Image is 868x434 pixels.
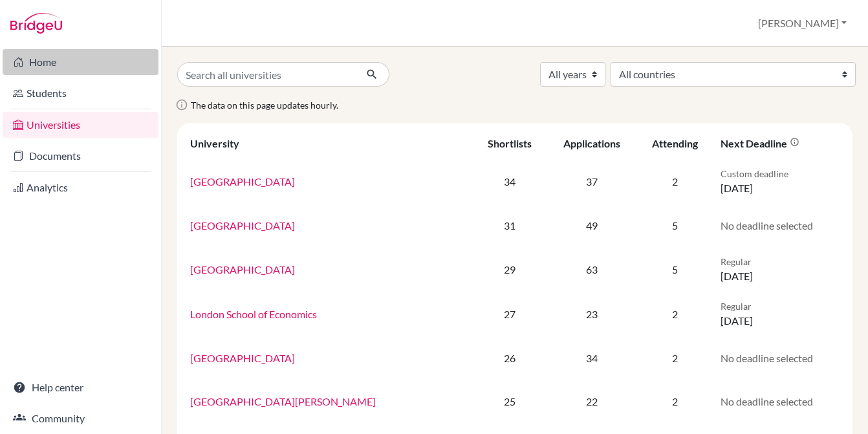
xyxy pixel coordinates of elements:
div: Attending [652,137,698,149]
input: Search all universities [177,62,356,87]
a: Analytics [3,175,158,201]
span: The data on this page updates hourly. [191,100,338,111]
td: 34 [473,159,547,204]
td: 25 [473,380,547,423]
td: 63 [547,247,636,292]
td: 34 [547,336,636,380]
a: [GEOGRAPHIC_DATA] [190,219,295,232]
a: Help center [3,374,158,400]
td: 29 [473,247,547,292]
td: [DATE] [713,159,847,204]
td: 2 [636,336,713,380]
a: Documents [3,143,158,169]
div: Shortlists [488,137,532,149]
img: Bridge-U [10,13,62,34]
a: Students [3,80,158,106]
td: 26 [473,336,547,380]
div: Applications [563,137,620,149]
a: Home [3,49,158,75]
a: London School of Economics [190,308,317,320]
td: [DATE] [713,247,847,292]
span: No deadline selected [721,395,813,407]
span: No deadline selected [721,352,813,364]
a: Community [3,406,158,431]
a: Universities [3,112,158,138]
span: No deadline selected [721,219,813,232]
p: Custom deadline [721,167,840,180]
td: 2 [636,380,713,423]
a: [GEOGRAPHIC_DATA] [190,352,295,364]
td: 49 [547,204,636,247]
td: 5 [636,204,713,247]
th: University [182,128,473,159]
td: 37 [547,159,636,204]
div: Next deadline [721,137,799,149]
td: 23 [547,292,636,336]
p: Regular [721,299,840,313]
a: [GEOGRAPHIC_DATA] [190,263,295,276]
td: 27 [473,292,547,336]
td: [DATE] [713,292,847,336]
td: 2 [636,292,713,336]
a: [GEOGRAPHIC_DATA] [190,175,295,188]
p: Regular [721,255,840,268]
td: 2 [636,159,713,204]
button: [PERSON_NAME] [752,11,852,36]
td: 22 [547,380,636,423]
td: 31 [473,204,547,247]
a: [GEOGRAPHIC_DATA][PERSON_NAME] [190,395,376,407]
td: 5 [636,247,713,292]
